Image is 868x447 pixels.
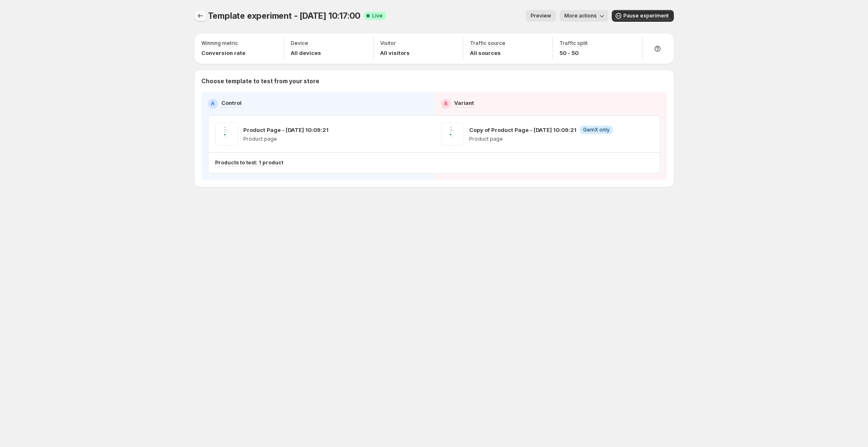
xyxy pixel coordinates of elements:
[564,12,597,19] span: More actions
[470,49,505,57] p: All sources
[441,122,464,146] img: Copy of Product Page - Aug 19, 10:09:21
[221,99,242,107] p: Control
[470,40,505,47] p: Traffic source
[243,126,329,134] p: Product Page - [DATE] 10:09:21
[243,136,329,142] p: Product page
[623,12,669,19] span: Pause experiment
[215,122,238,146] img: Product Page - Aug 19, 10:09:21
[195,10,206,22] button: Experiments
[291,40,308,47] p: Device
[612,10,674,22] button: Pause experiment
[526,10,556,22] button: Preview
[215,159,283,166] p: Products to test: 1 product
[559,49,588,57] p: 50 - 50
[531,12,551,19] span: Preview
[208,11,361,21] span: Template experiment - [DATE] 10:17:00
[291,49,321,57] p: All devices
[444,100,448,107] h2: B
[559,40,588,47] p: Traffic split
[201,49,245,57] p: Conversion rate
[201,40,238,47] p: Winning metric
[201,77,667,85] p: Choose template to test from your store
[583,127,610,133] span: GemX only
[469,136,613,142] p: Product page
[559,10,608,22] button: More actions
[469,126,576,134] p: Copy of Product Page - [DATE] 10:09:21
[380,40,396,47] p: Visitor
[372,12,383,19] span: Live
[211,100,215,107] h2: A
[454,99,474,107] p: Variant
[380,49,410,57] p: All visitors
